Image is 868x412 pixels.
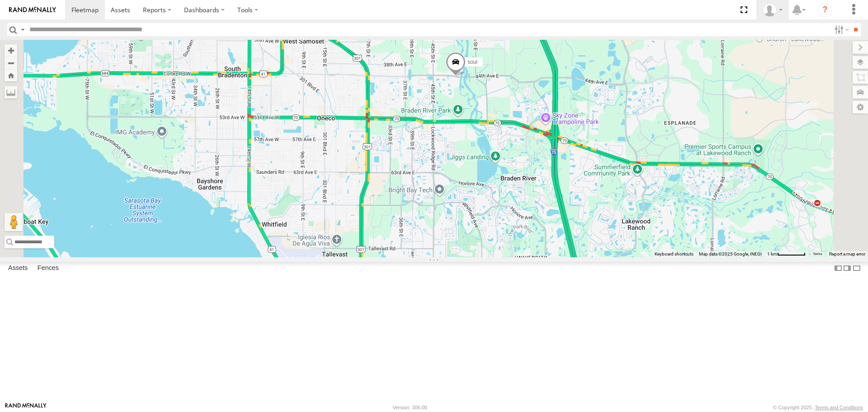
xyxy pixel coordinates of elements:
[4,262,32,275] label: Assets
[9,7,56,13] img: rand-logo.svg
[818,3,832,17] i: ?
[655,251,693,257] button: Keyboard shortcuts
[33,262,63,275] label: Fences
[467,59,477,66] span: soul
[19,23,26,36] label: Search Query
[699,251,762,256] span: Map data ©2025 Google, INEGI
[853,101,868,114] label: Map Settings
[5,86,17,99] label: Measure
[843,262,852,275] label: Dock Summary Table to the Right
[852,262,861,275] label: Hide Summary Table
[829,251,865,256] a: Report a map error
[5,213,23,231] button: Drag Pegman onto the map to open Street View
[764,251,808,257] button: Map Scale: 1 km per 59 pixels
[834,262,843,275] label: Dock Summary Table to the Left
[5,69,17,81] button: Zoom Home
[831,23,850,36] label: Search Filter Options
[5,57,17,69] button: Zoom out
[393,405,427,410] div: Version: 306.00
[813,252,822,256] a: Terms (opens in new tab)
[767,251,777,256] span: 1 km
[815,405,863,410] a: Terms and Conditions
[773,405,863,410] div: © Copyright 2025 -
[759,3,786,17] div: Jerry Dewberry
[5,403,47,412] a: Visit our Website
[5,44,17,57] button: Zoom in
